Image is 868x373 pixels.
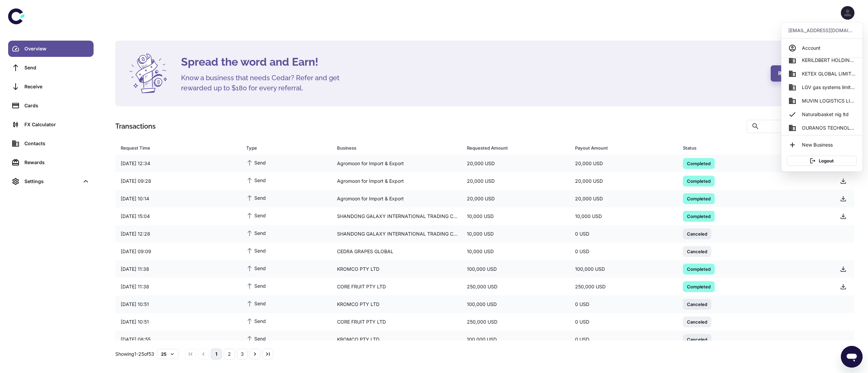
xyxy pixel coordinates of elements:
span: KERILDBERT HOLDINGS LIMITED [802,57,855,64]
li: New Business [784,138,860,152]
p: [EMAIL_ADDRESS][DOMAIN_NAME] [788,27,855,34]
span: LGV gas systems limited [802,84,855,91]
span: MUVIN LOGISTICS LIMITED [802,97,855,105]
iframe: Button to launch messaging window [841,346,863,368]
span: OURANOS TECHNOLOGIES LIMITED [802,124,855,132]
span: Naturalbasket nig ltd [802,111,849,118]
span: KETEX GLOBAL LIMITED [802,70,855,78]
a: Account [784,41,860,55]
button: Logout [787,156,857,166]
